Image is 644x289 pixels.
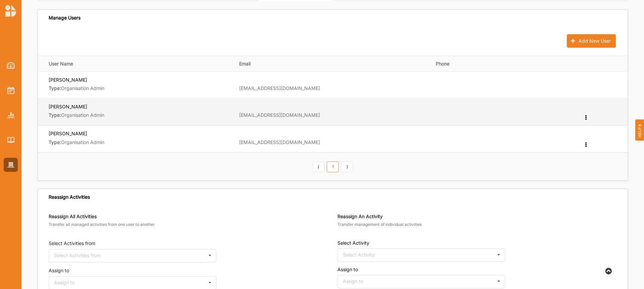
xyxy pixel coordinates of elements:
[341,161,353,172] a: Next item
[49,77,87,83] label: [PERSON_NAME]
[311,161,355,172] div: Pagination Navigation
[49,103,87,110] label: [PERSON_NAME]
[343,252,375,257] div: Select Activity
[239,139,320,145] label: [EMAIL_ADDRESS][DOMAIN_NAME]
[7,87,14,94] img: Activities
[49,194,90,200] div: Reassign Activities
[7,137,14,143] img: Library
[49,85,61,91] b: Type:
[49,139,61,145] b: Type:
[49,112,230,118] label: Organisation Admin
[7,62,15,69] img: Dashboard
[343,279,363,284] div: Assign to
[4,83,18,97] a: Activities
[567,34,616,48] button: Add New User
[431,56,579,71] th: Phone
[239,112,320,118] label: [EMAIL_ADDRESS][DOMAIN_NAME]
[49,15,80,21] div: Manage Users
[337,267,617,273] label: Assign to
[49,240,333,247] label: Select Activities from
[54,253,101,258] div: Select Activities from
[7,112,14,118] img: Reports
[327,161,339,172] a: 1
[312,161,324,172] a: Previous item
[54,280,74,285] div: Assign to
[38,56,234,71] th: User Name
[49,112,61,118] b: Type:
[337,222,617,227] label: Transfer management of individual activities
[49,267,333,274] label: Assign to
[239,85,320,91] label: [EMAIL_ADDRESS][DOMAIN_NAME]
[49,213,333,220] label: Reassign All Activities
[49,130,87,137] label: [PERSON_NAME]
[337,240,617,246] label: Select Activity
[7,162,14,168] img: Organisation
[234,56,431,71] th: Email
[49,139,230,145] label: Organisation Admin
[49,222,333,227] label: Transfer all managed activities from one user to another
[337,213,617,220] label: Reassign An Activity
[4,133,18,147] a: Library
[49,85,230,91] label: Organisation Admin
[5,5,16,17] img: logo
[4,108,18,122] a: Reports
[4,58,18,73] a: Dashboard
[4,158,18,172] a: Organisation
